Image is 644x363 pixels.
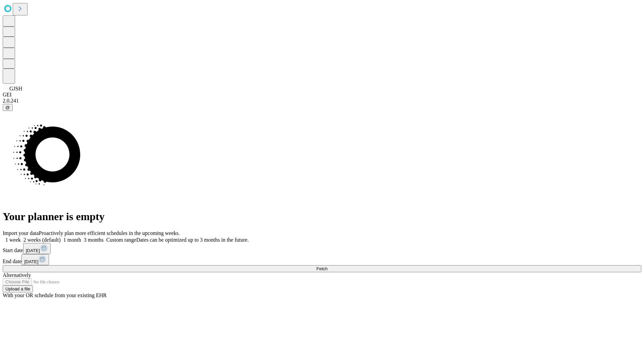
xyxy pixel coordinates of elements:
button: [DATE] [23,243,51,254]
span: Import your data [3,230,39,236]
button: Fetch [3,265,641,272]
button: [DATE] [21,254,49,265]
span: Fetch [316,266,327,271]
button: Upload a file [3,285,33,292]
span: 1 week [5,237,21,243]
div: End date [3,254,641,265]
div: Start date [3,243,641,254]
span: With your OR schedule from your existing EHR [3,292,107,298]
span: 3 months [84,237,104,243]
span: Proactively plan more efficient schedules in the upcoming weeks. [39,230,180,236]
span: GJSH [9,86,22,91]
span: 1 month [63,237,81,243]
span: @ [5,105,10,110]
span: [DATE] [24,259,38,264]
button: @ [3,104,13,111]
span: [DATE] [26,248,40,253]
span: Dates can be optimized up to 3 months in the future. [136,237,249,243]
span: 2 weeks (default) [23,237,61,243]
span: Custom range [106,237,136,243]
h1: Your planner is empty [3,210,641,223]
div: 2.0.241 [3,98,641,104]
span: Alternatively [3,272,31,278]
div: GEI [3,92,641,98]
